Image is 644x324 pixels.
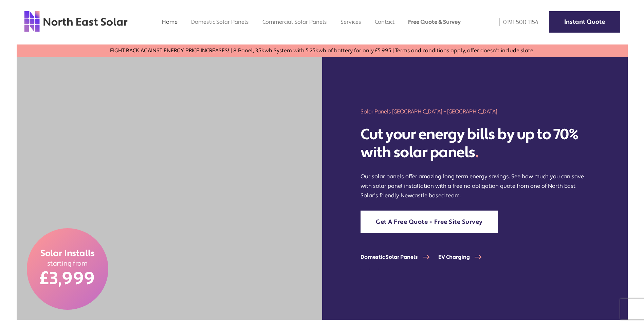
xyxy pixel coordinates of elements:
img: north east solar logo [24,10,128,33]
img: phone icon [499,18,500,26]
img: two men holding a solar panel in the north east [17,57,322,320]
span: Solar Installs [40,248,95,259]
a: Contact [375,18,394,25]
h1: Solar Panels [GEOGRAPHIC_DATA] – [GEOGRAPHIC_DATA] [361,108,589,115]
a: Solar Installs starting from £3,999 [27,228,108,310]
a: Services [341,18,361,25]
a: Home [162,18,178,25]
a: Get A Free Quote + Free Site Survey [361,211,498,233]
span: starting from [47,259,88,268]
a: Commercial Solar Panels [262,18,327,25]
span: £3,999 [40,268,95,290]
a: Domestic Solar Panels [191,18,249,25]
a: Free Quote & Survey [408,18,461,25]
h2: Cut your energy bills by up to 70% with solar panels [361,126,589,162]
p: Our solar panels offer amazing long term energy savings. See how much you can save with solar pan... [361,172,589,200]
a: Domestic Solar Panels [361,254,438,260]
a: EV Charging [438,254,490,260]
a: Instant Quote [549,11,620,33]
span: . [475,143,479,162]
a: 0191 500 1154 [495,18,539,26]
